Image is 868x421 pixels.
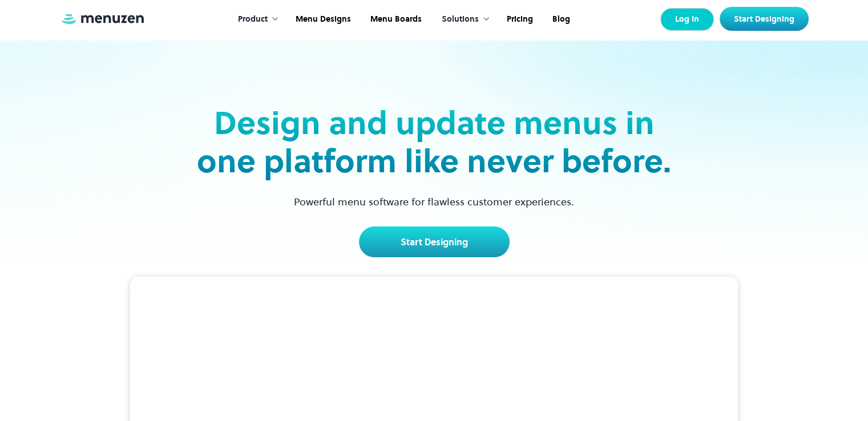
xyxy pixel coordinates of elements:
[360,2,430,37] a: Menu Boards
[430,2,496,37] div: Solutions
[285,2,360,37] a: Menu Designs
[238,13,268,26] div: Product
[193,104,675,180] h2: Design and update menus in one platform like never before.
[496,2,542,37] a: Pricing
[542,2,579,37] a: Blog
[359,226,510,257] a: Start Designing
[720,7,809,31] a: Start Designing
[660,8,714,31] a: Log In
[442,13,479,26] div: Solutions
[227,2,285,37] div: Product
[280,194,588,209] p: Powerful menu software for flawless customer experiences.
